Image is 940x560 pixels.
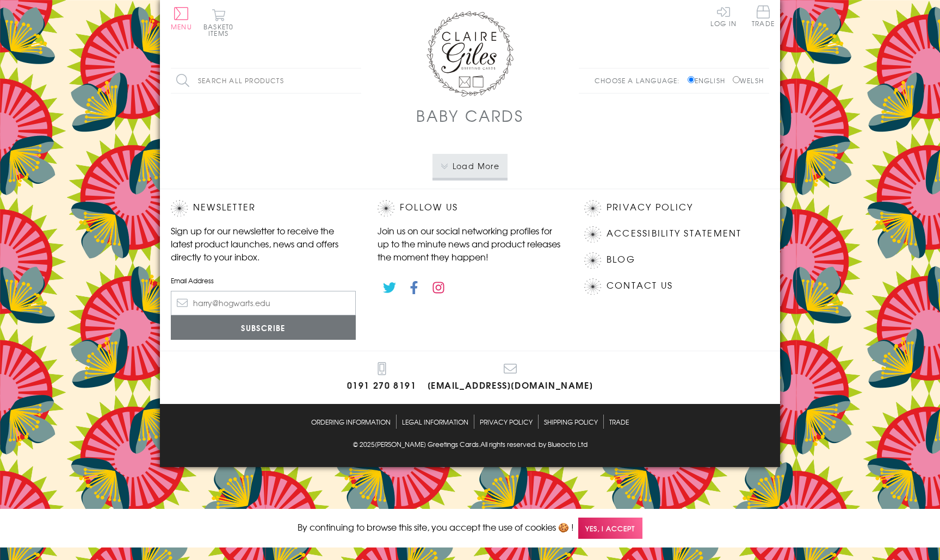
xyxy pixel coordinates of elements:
[539,439,587,451] a: by Blueocto Ltd
[171,7,192,30] button: Menu
[171,22,192,32] span: Menu
[607,226,742,241] a: Accessibility Statement
[733,76,740,83] input: Welsh
[171,439,769,449] p: © 2025 .
[203,9,233,36] button: Basket0 items
[607,278,673,293] a: Contact Us
[208,22,233,38] span: 0 items
[428,362,593,393] a: [EMAIL_ADDRESS][DOMAIN_NAME]
[752,5,775,29] a: Trade
[609,415,629,428] a: Trade
[378,224,562,263] p: Join us on our social networking profiles for up to the minute news and product releases the mome...
[347,362,417,393] a: 0191 270 8191
[607,252,635,267] a: Blog
[416,104,524,127] h1: Baby Cards
[378,200,562,216] h2: Follow Us
[171,276,356,285] label: Email Address
[480,439,537,449] span: All rights reserved.
[350,69,361,93] input: Search
[375,439,479,451] a: [PERSON_NAME] Greetings Cards
[607,200,693,215] a: Privacy Policy
[544,415,598,428] a: Shipping Policy
[480,415,533,428] a: Privacy Policy
[595,76,685,85] p: Choose a language:
[171,200,356,216] h2: Newsletter
[733,76,764,85] label: Welsh
[752,5,775,27] span: Trade
[710,5,737,27] a: Log In
[432,154,508,178] button: Load More
[171,224,356,263] p: Sign up for our newsletter to receive the latest product launches, news and offers directly to yo...
[171,291,356,315] input: harry@hogwarts.edu
[688,76,731,85] label: English
[578,518,642,539] span: Yes, I accept
[171,69,361,93] input: Search all products
[402,415,468,428] a: Legal Information
[688,76,695,83] input: English
[426,11,514,97] img: Claire Giles Greetings Cards
[311,415,391,428] a: Ordering Information
[171,315,356,340] input: Subscribe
